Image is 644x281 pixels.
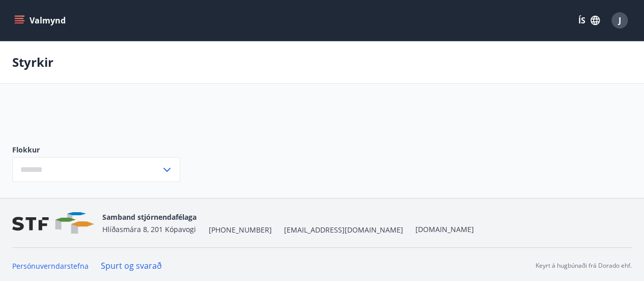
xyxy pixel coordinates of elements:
[101,260,162,271] a: Spurt og svarað
[536,261,632,270] p: Keyrt á hugbúnaði frá Dorado ehf.
[209,225,272,235] span: [PHONE_NUMBER]
[12,11,70,30] button: menu
[573,11,605,30] button: ÍS
[12,261,89,271] a: Persónuverndarstefna
[12,54,53,71] p: Styrkir
[619,15,621,26] span: J
[102,224,196,234] span: Hlíðasmára 8, 201 Kópavogi
[12,145,180,155] label: Flokkur
[415,224,474,234] a: [DOMAIN_NAME]
[284,225,403,235] span: [EMAIL_ADDRESS][DOMAIN_NAME]
[607,8,632,33] button: J
[12,212,94,234] img: vjCaq2fThgY3EUYqSgpjEiBg6WP39ov69hlhuPVN.png
[102,212,197,222] span: Samband stjórnendafélaga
